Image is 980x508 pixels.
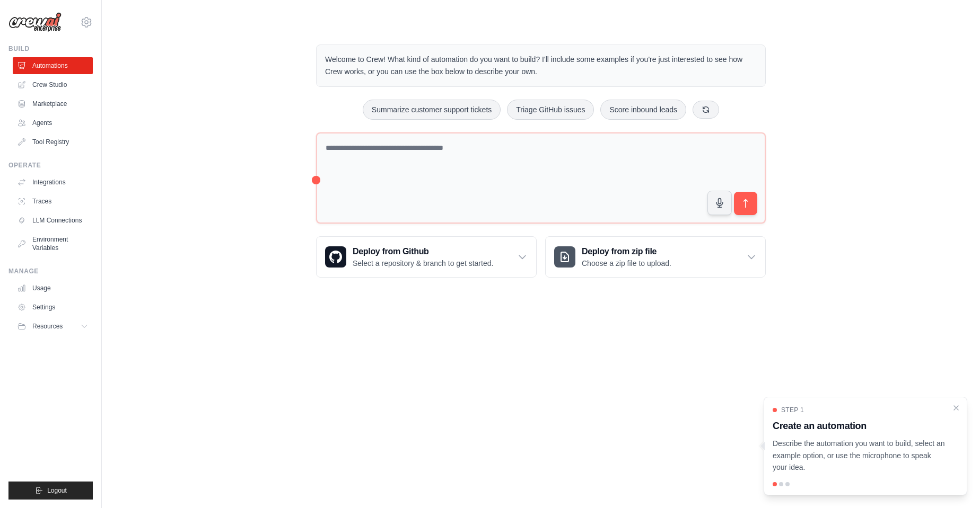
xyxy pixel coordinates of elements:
[13,76,93,93] a: Crew Studio
[32,322,63,331] span: Resources
[325,54,757,78] p: Welcome to Crew! What kind of automation do you want to build? I'll include some examples if you'...
[13,280,93,297] a: Usage
[13,231,93,256] a: Environment Variables
[8,44,93,53] div: Build
[773,418,946,433] h3: Create an automation
[773,438,946,474] p: Describe the automation you want to build, select an example option, or use the microphone to spe...
[13,299,93,316] a: Settings
[13,133,93,150] a: Tool Registry
[13,57,93,74] a: Automations
[8,161,93,170] div: Operate
[353,258,493,269] p: Select a repository & branch to get started.
[600,100,686,120] button: Score inbound leads
[952,404,960,412] button: Close walkthrough
[582,258,671,269] p: Choose a zip file to upload.
[781,406,804,414] span: Step 1
[507,100,594,120] button: Triage GitHub issues
[582,245,671,258] h3: Deploy from zip file
[13,212,93,229] a: LLM Connections
[8,12,62,32] img: Logo
[13,318,93,335] button: Resources
[13,114,93,131] a: Agents
[13,193,93,210] a: Traces
[363,100,501,120] button: Summarize customer support tickets
[47,486,67,495] span: Logout
[8,482,93,500] button: Logout
[353,245,493,258] h3: Deploy from Github
[13,174,93,191] a: Integrations
[8,267,93,275] div: Manage
[13,95,93,112] a: Marketplace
